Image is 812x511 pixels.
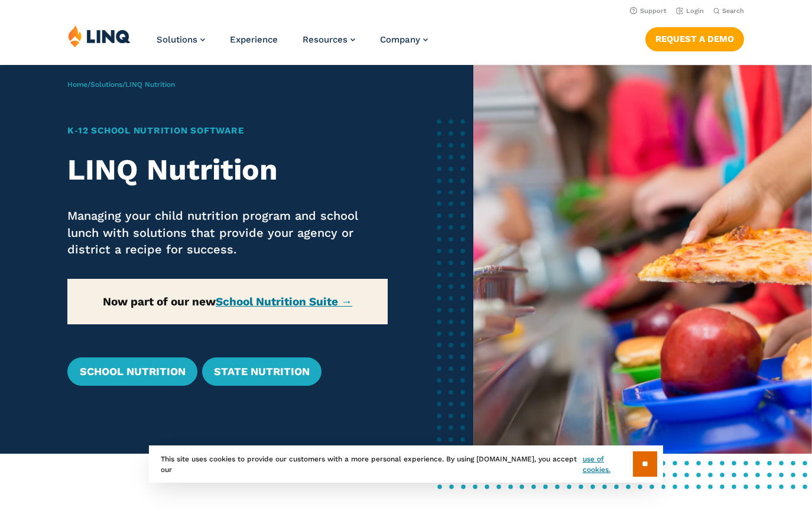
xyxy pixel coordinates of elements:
[149,445,663,483] div: This site uses cookies to provide our customers with a more personal experience. By using [DOMAIN...
[202,357,321,386] a: State Nutrition
[216,295,352,308] a: School Nutrition Suite →
[157,34,197,45] span: Solutions
[67,80,87,89] a: Home
[380,34,428,45] a: Company
[67,152,278,187] strong: LINQ Nutrition
[303,34,355,45] a: Resources
[645,25,744,51] nav: Button Navigation
[713,6,744,15] button: Open Search Bar
[380,34,420,45] span: Company
[676,7,704,15] a: Login
[68,25,131,47] img: LINQ | K‑12 Software
[67,124,387,138] h1: K‑12 School Nutrition Software
[583,454,633,475] a: use of cookies.
[722,7,744,15] span: Search
[157,34,205,45] a: Solutions
[473,65,812,454] img: Nutrition Overview Banner
[67,80,175,89] span: / /
[125,80,175,89] span: LINQ Nutrition
[630,7,667,15] a: Support
[303,34,347,45] span: Resources
[157,25,428,64] nav: Primary Navigation
[645,27,744,51] a: Request a Demo
[67,207,387,258] p: Managing your child nutrition program and school lunch with solutions that provide your agency or...
[103,295,352,308] strong: Now part of our new
[90,80,122,89] a: Solutions
[230,34,278,45] a: Experience
[67,357,197,386] a: School Nutrition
